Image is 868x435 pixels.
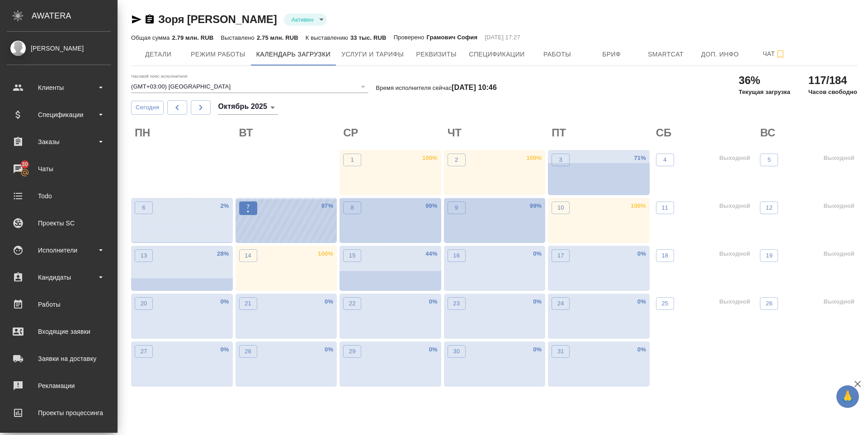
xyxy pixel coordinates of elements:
button: 25 [656,297,674,310]
p: Выходной [719,201,750,210]
p: 99 % [530,201,542,210]
a: Входящие заявки [2,320,115,343]
p: 27 [141,347,147,356]
button: 10 [552,201,570,214]
p: 0 % [637,249,646,258]
p: 19 [766,251,773,260]
span: Календарь загрузки [256,49,331,60]
div: Рекламации [7,379,111,393]
p: 28 % [217,249,229,258]
p: 28 [245,347,251,356]
button: 2 [448,154,466,166]
p: 71 % [634,154,646,163]
h2: ВС [760,126,858,140]
div: Чаты [7,162,111,176]
p: 2.75 млн. RUB [257,34,298,41]
span: Услуги и тарифы [341,49,404,60]
h2: ПТ [552,126,650,140]
span: 30 [16,160,33,169]
p: 3 [559,155,562,164]
p: [DATE] 17:27 [485,33,520,42]
button: 🙏 [836,385,859,408]
p: 13 [141,251,147,260]
button: 19 [760,249,778,262]
p: 5 [768,155,771,164]
p: 97 % [321,201,333,210]
a: Заявки на доставку [2,347,115,370]
p: 0 % [533,249,542,258]
p: 2.79 млн. RUB [172,34,213,41]
p: • [246,207,250,216]
button: 17 [552,249,570,262]
button: 21 [239,297,257,310]
button: Активен [288,16,316,23]
a: Зоря [PERSON_NAME] [158,13,277,25]
p: 0 % [533,345,542,354]
button: 16 [448,249,466,262]
div: Работы [7,298,111,311]
button: 14 [239,249,257,262]
p: 26 [766,299,773,308]
span: Сегодня [136,103,159,113]
p: 0 % [429,297,438,306]
button: 24 [552,297,570,310]
p: Выходной [719,249,750,258]
a: 30Чаты [2,158,115,180]
button: 27 [135,345,153,358]
p: 10 [557,203,564,212]
div: [PERSON_NAME] [7,43,111,53]
p: Выходной [719,297,750,306]
h2: 36% [739,73,790,88]
button: 28 [239,345,257,358]
a: Работы [2,293,115,316]
p: Часов свободно [808,88,857,97]
button: 26 [760,297,778,310]
label: Часовой пояс исполнителя [131,74,188,79]
p: 44 % [425,249,437,258]
p: Общая сумма [131,34,172,41]
div: Кандидаты [7,271,111,284]
p: 0 % [533,297,542,306]
p: Выставлено [221,34,257,41]
div: Активен [284,14,327,26]
p: 7 [246,202,250,211]
button: 13 [135,249,153,262]
button: 4 [656,154,674,166]
button: 18 [656,249,674,262]
span: Работы [536,49,579,60]
p: 8 [350,203,354,212]
a: Проекты SC [2,212,115,234]
button: 12 [760,201,778,214]
button: 9 [448,201,466,214]
p: 100 % [526,154,542,163]
p: 100 % [631,201,646,210]
h2: ВТ [239,126,337,140]
button: 20 [135,297,153,310]
div: Спецификации [7,108,111,122]
p: 0 % [325,297,333,306]
button: 22 [343,297,361,310]
p: Выходной [719,154,750,163]
h2: СР [343,126,441,140]
button: Скопировать ссылку [144,14,155,25]
p: Выходной [824,249,854,258]
p: 24 [557,299,564,308]
span: Детали [137,49,180,60]
p: 18 [661,251,668,260]
p: Выходной [824,201,854,210]
p: Проверено [394,33,427,42]
div: Проекты SC [7,216,111,230]
button: 7• [239,201,257,215]
div: Исполнители [7,243,111,257]
p: 0 % [325,345,333,354]
p: 2 % [220,201,229,210]
h2: ЧТ [448,126,546,140]
p: 21 [245,299,251,308]
button: 5 [760,154,778,166]
p: 4 [663,155,666,164]
div: Проекты процессинга [7,406,111,420]
p: 20 [141,299,147,308]
a: Todo [2,185,115,207]
p: 0 % [429,345,438,354]
p: 23 [453,299,460,308]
